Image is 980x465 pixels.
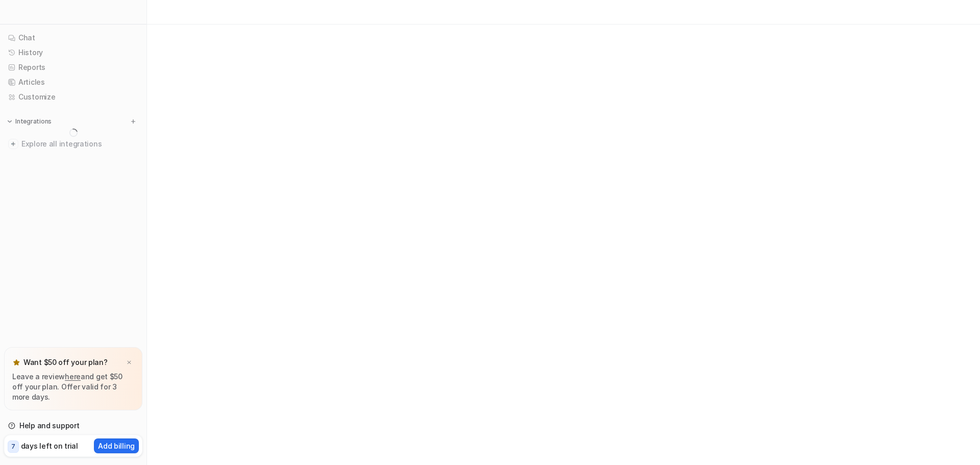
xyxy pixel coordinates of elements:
a: Chat [4,31,142,45]
a: Customize [4,90,142,104]
p: Want $50 off your plan? [23,357,108,368]
button: Integrations [4,116,55,127]
img: menu_add.svg [130,118,137,125]
img: expand menu [6,118,13,125]
img: star [12,358,20,366]
a: Articles [4,75,142,89]
p: days left on trial [21,440,78,451]
p: Add billing [98,440,135,451]
a: Reports [4,60,142,75]
span: Explore all integrations [21,136,138,152]
p: Leave a review and get $50 off your plan. Offer valid for 3 more days. [12,372,134,402]
p: 7 [11,442,15,451]
p: Integrations [15,117,52,126]
a: Explore all integrations [4,137,142,151]
a: Help and support [4,419,142,433]
a: here [65,372,81,381]
button: Add billing [94,438,139,453]
a: History [4,45,142,60]
img: x [126,359,132,366]
img: explore all integrations [8,139,18,149]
